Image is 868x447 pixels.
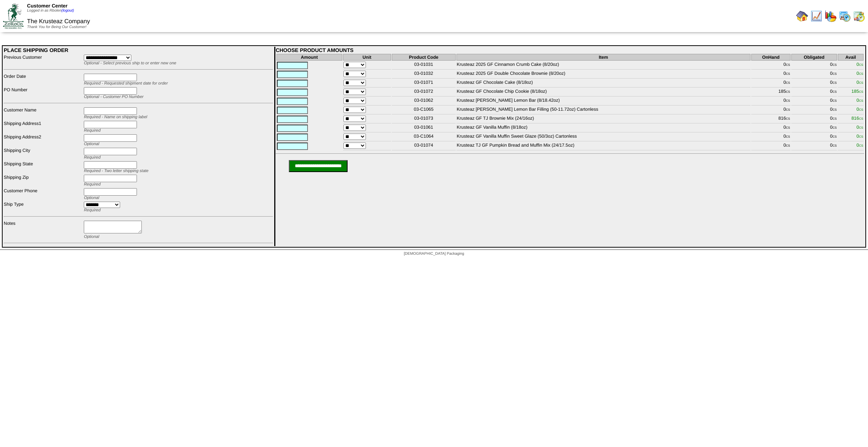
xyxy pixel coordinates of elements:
span: Logged in as Rbolen [27,9,74,13]
span: The Krusteaz Company [27,18,90,25]
img: graph.gif [825,10,837,22]
td: 0 [791,79,837,88]
span: Required - Requested shipment date for order [84,81,168,86]
td: 03-01062 [392,97,456,105]
span: 816 [852,116,863,121]
span: CS [832,72,837,76]
td: 03-01072 [392,88,456,97]
td: 03-01061 [392,124,456,132]
span: 0 [856,71,863,76]
td: Krusteaz GF Vanilla Muffin Sweet Glaze (50/3oz) Cartonless [456,133,751,141]
span: Optional - Select previous ship to or enter new one [84,61,176,65]
span: CS [832,63,837,67]
span: CS [786,144,790,147]
td: 0 [751,79,791,88]
th: OnHand [751,54,791,61]
td: 0 [751,70,791,79]
td: Shipping Address2 [3,134,83,147]
td: 0 [791,106,837,114]
td: 03-01073 [392,115,456,123]
span: 0 [856,125,863,130]
span: CS [786,135,790,138]
td: Krusteaz [PERSON_NAME] Lemon Bar (8/18.42oz) [456,97,751,105]
a: (logout) [61,9,74,13]
td: Customer Phone [3,188,83,200]
img: line_graph.gif [810,10,822,22]
span: Required - Two letter shipping state [84,169,149,173]
td: 0 [791,70,837,79]
td: Order Date [3,73,83,86]
span: Customer Center [27,3,67,9]
span: 0 [856,143,863,148]
td: 0 [751,133,791,141]
span: CS [859,81,863,85]
td: Ship Type [3,201,83,213]
td: 03-C1064 [392,133,456,141]
td: 03-01074 [392,142,456,150]
td: Krusteaz GF Chocolate Chip Cookie (8/18oz) [456,88,751,97]
td: 0 [791,115,837,123]
td: 0 [751,106,791,114]
span: CS [786,81,790,85]
td: Notes [3,220,83,239]
td: PO Number [3,87,83,99]
span: Required [84,208,101,212]
td: 0 [791,124,837,132]
td: Shipping Zip [3,174,83,187]
span: CS [786,90,790,94]
span: CS [786,72,790,76]
td: 03-01031 [392,61,456,70]
span: CS [859,63,863,67]
span: CS [832,144,837,147]
span: Optional [84,235,99,239]
td: 0 [791,97,837,105]
td: 03-01032 [392,70,456,79]
div: PLACE SHIPPING ORDER [4,47,273,53]
span: CS [859,126,863,129]
td: Krusteaz GF Chocolate Cake (8/18oz) [456,79,751,88]
span: 185 [852,89,863,94]
img: calendarprod.gif [839,10,851,22]
span: 0 [856,107,863,112]
span: 0 [856,62,863,67]
span: CS [786,63,790,67]
span: CS [859,117,863,120]
td: Krusteaz 2025 GF Cinnamon Crumb Cake (8/20oz) [456,61,751,70]
img: ZoRoCo_Logo(Green%26Foil)%20jpg.webp [3,3,24,28]
td: Krusteaz [PERSON_NAME] Lemon Bar Filling (50-11.72oz) Cartonless [456,106,751,114]
th: Amount [276,54,342,61]
td: 0 [791,142,837,150]
span: CS [832,90,837,94]
td: Shipping City [3,147,83,160]
img: calendarinout.gif [853,10,865,22]
td: 0 [751,142,791,150]
td: 0 [751,124,791,132]
span: CS [832,108,837,111]
img: home.gif [796,10,808,22]
th: Avail [838,54,864,61]
span: Optional [84,142,99,146]
span: CS [786,117,790,120]
span: Required [84,155,101,160]
span: 0 [856,134,863,139]
td: 03-01071 [392,79,456,88]
span: Required [84,182,101,187]
span: CS [786,126,790,129]
span: [DEMOGRAPHIC_DATA] Packaging [404,252,464,256]
td: Krusteaz 2025 GF Double Chocolate Brownie (8/20oz) [456,70,751,79]
span: 0 [856,80,863,85]
th: Obligated [791,54,837,61]
td: 0 [751,97,791,105]
span: Required - Name on shipping label [84,115,147,119]
span: CS [832,117,837,120]
td: Shipping State [3,161,83,174]
span: CS [786,99,790,102]
td: Krusteaz TJ GF Pumpkin Bread and Muffin Mix (24/17.5oz) [456,142,751,150]
span: 0 [856,98,863,103]
td: 185 [751,88,791,97]
span: CS [859,135,863,138]
td: 0 [791,61,837,70]
td: Previous Customer [3,54,83,66]
td: 0 [791,133,837,141]
span: CS [832,81,837,85]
